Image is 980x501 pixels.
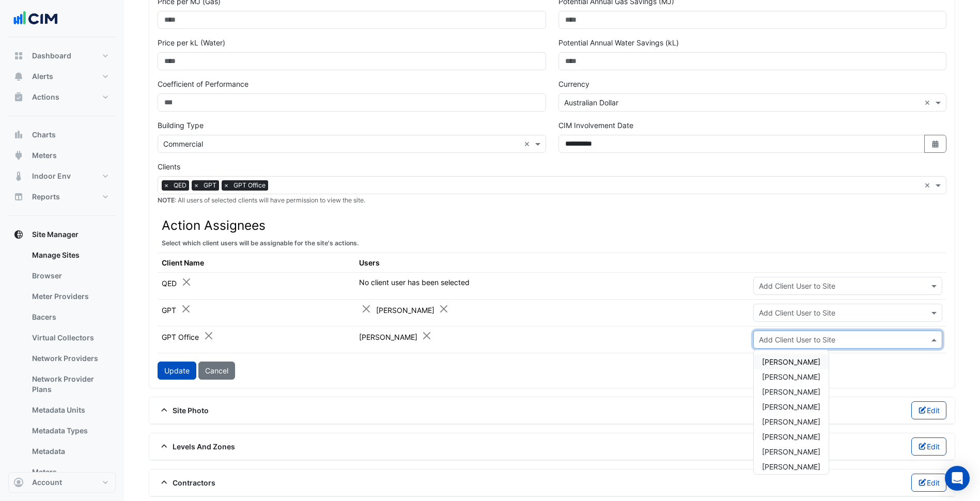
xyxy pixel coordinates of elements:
span: Charts [32,130,56,140]
th: Client Name [158,253,355,272]
button: Dashboard [8,45,116,66]
button: Actions [8,87,116,107]
label: Potential Annual Water Savings (kL) [558,37,679,48]
app-icon: Dashboard [13,51,24,61]
span: Alerts [32,71,53,82]
label: CIM Involvement Date [558,120,633,131]
small: Select which client users will be assignable for the site's actions. [162,239,359,247]
span: Contractors [158,477,215,488]
a: Network Provider Plans [24,369,116,400]
a: Virtual Collectors [24,327,116,348]
span: Levels And Zones [158,441,235,452]
span: × [222,180,231,191]
div: [PERSON_NAME] [359,331,432,342]
button: Reports [8,186,116,207]
a: Meters [24,462,116,482]
span: × [192,180,201,191]
span: Clear [924,180,933,191]
a: Network Providers [24,348,116,369]
button: Account [8,472,116,493]
label: Clients [158,161,180,172]
app-icon: Alerts [13,71,24,82]
app-icon: Charts [13,130,24,140]
div: [PERSON_NAME] [376,304,449,316]
button: Edit [911,474,947,492]
small: : All users of selected clients will have permission to view the site. [158,196,365,204]
button: Edit [911,437,947,456]
span: GPT Office [231,180,268,191]
a: Bacers [24,307,116,327]
button: Close [422,331,432,341]
button: Close [361,304,372,315]
span: [PERSON_NAME] [762,447,820,456]
h3: Action Assignees [162,218,942,233]
app-icon: Site Manager [13,229,24,240]
div: QED [162,277,192,289]
div: GPT Office [162,331,214,342]
button: Indoor Env [8,166,116,186]
span: [PERSON_NAME] [762,387,820,396]
label: Building Type [158,120,204,131]
app-icon: Indoor Env [13,171,24,181]
span: Dashboard [32,51,71,61]
span: [PERSON_NAME] [762,372,820,381]
app-icon: Actions [13,92,24,102]
span: [PERSON_NAME] [762,402,820,411]
label: Coefficient of Performance [158,79,248,89]
app-icon: Meters [13,150,24,161]
div: GPT [162,304,191,316]
a: Metadata Types [24,420,116,441]
th: Users [355,253,750,272]
span: [PERSON_NAME] [762,417,820,426]
a: Browser [24,265,116,286]
a: Manage Sites [24,245,116,265]
a: Metadata Units [24,400,116,420]
span: [PERSON_NAME] [762,432,820,441]
label: Price per kL (Water) [158,37,225,48]
a: Metadata [24,441,116,462]
a: Meter Providers [24,286,116,307]
span: Clear [524,138,533,149]
button: Close [180,304,191,315]
fa-icon: Select Date [931,139,940,148]
span: [PERSON_NAME] [762,357,820,366]
span: × [162,180,171,191]
button: Alerts [8,66,116,87]
span: Account [32,477,62,488]
app-icon: Reports [13,192,24,202]
button: Close [439,304,449,315]
img: Company Logo [12,8,59,29]
span: [PERSON_NAME] [762,462,820,471]
span: Meters [32,150,57,161]
div: Open Intercom Messenger [945,466,970,491]
button: Cancel [198,362,235,380]
button: Edit [911,401,947,419]
strong: NOTE [158,196,175,204]
span: QED [171,180,189,191]
button: Update [158,362,196,380]
button: Site Manager [8,224,116,245]
span: Site Photo [158,405,209,416]
ng-dropdown-panel: Options list [753,350,829,475]
button: Meters [8,145,116,166]
td: No client user has been selected [355,272,750,299]
label: Currency [558,79,589,89]
span: GPT [201,180,219,191]
button: Charts [8,124,116,145]
button: Close [203,331,214,341]
span: Actions [32,92,59,102]
span: Clear [924,97,933,108]
span: Reports [32,192,60,202]
span: Site Manager [32,229,79,240]
button: Close [181,277,192,288]
span: Indoor Env [32,171,71,181]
